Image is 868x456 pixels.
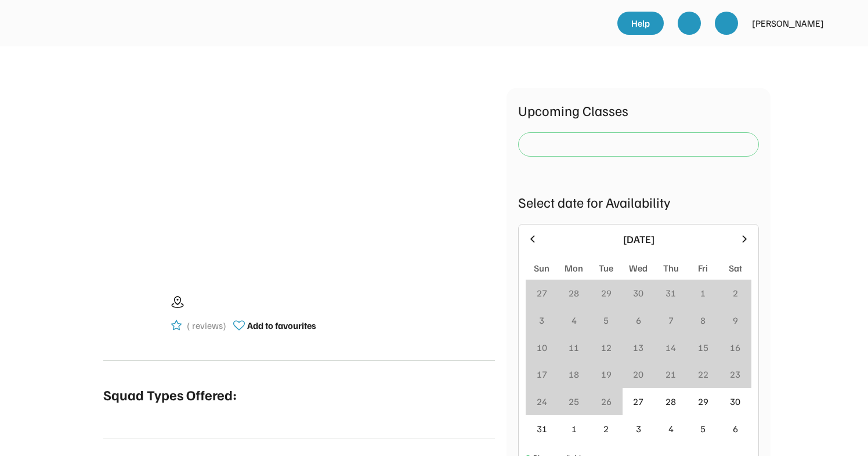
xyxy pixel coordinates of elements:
div: Select date for Availability [518,191,759,212]
img: yH5BAEAAAAALAAAAAABAAEAAAIBRAA7 [140,88,459,262]
div: 3 [539,313,544,327]
div: 21 [666,367,676,381]
div: 6 [636,313,641,327]
a: Help [617,12,664,35]
img: yH5BAEAAAAALAAAAAABAAEAAAIBRAA7 [683,17,695,29]
div: 9 [733,313,738,327]
img: yH5BAEAAAAALAAAAAABAAEAAAIBRAA7 [103,285,161,343]
div: Add to favourites [247,319,316,332]
div: 4 [668,422,674,436]
div: 31 [537,422,547,436]
div: 7 [668,313,674,327]
div: 19 [601,367,612,381]
div: 14 [666,341,676,354]
div: 20 [633,367,643,381]
div: 8 [700,313,706,327]
div: 6 [733,422,738,436]
div: 16 [730,341,740,354]
div: 25 [569,395,579,408]
div: 12 [601,341,612,354]
div: 18 [569,367,579,381]
div: Mon [565,261,583,275]
div: Sat [729,261,742,275]
div: 2 [733,286,738,300]
div: Wed [629,261,648,275]
div: 28 [569,286,579,300]
div: 2 [603,422,609,436]
div: 1 [700,286,706,300]
div: Sun [534,261,549,275]
div: ( reviews) [187,319,226,332]
div: 30 [633,286,643,300]
div: 5 [603,313,609,327]
div: 29 [698,395,708,408]
div: 10 [537,341,547,354]
div: 23 [730,367,740,381]
div: 27 [537,286,547,300]
div: 3 [636,422,641,436]
div: 30 [730,395,740,408]
div: 26 [601,395,612,408]
div: 11 [569,341,579,354]
div: Thu [663,261,679,275]
div: [PERSON_NAME] [752,16,824,30]
div: 24 [537,395,547,408]
div: 13 [633,341,643,354]
div: 31 [666,286,676,300]
div: 5 [700,422,706,436]
div: Upcoming Classes [518,100,759,121]
div: [DATE] [545,231,732,247]
div: 28 [666,395,676,408]
img: yH5BAEAAAAALAAAAAABAAEAAAIBRAA7 [831,12,854,35]
div: 29 [601,286,612,300]
div: Squad Types Offered: [103,384,237,405]
div: 17 [537,367,547,381]
div: Tue [599,261,613,275]
div: 27 [633,395,643,408]
div: Fri [698,261,708,275]
div: 22 [698,367,708,381]
div: 15 [698,341,708,354]
div: 4 [572,313,577,327]
div: 1 [572,422,577,436]
img: yH5BAEAAAAALAAAAAABAAEAAAIBRAA7 [721,17,732,29]
img: yH5BAEAAAAALAAAAAABAAEAAAIBRAA7 [16,12,132,34]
